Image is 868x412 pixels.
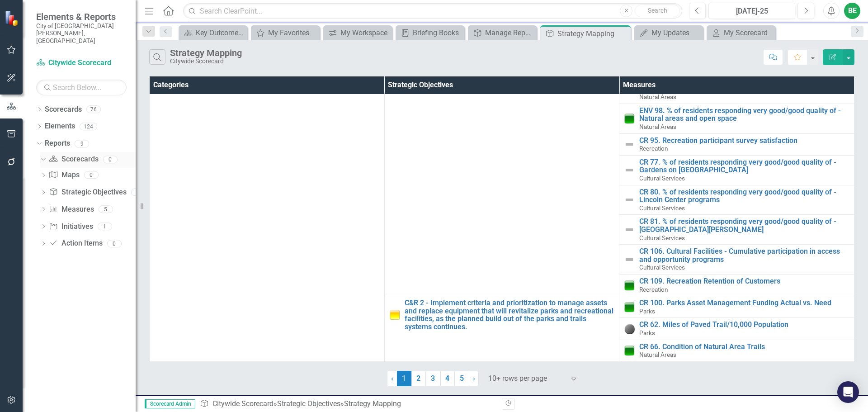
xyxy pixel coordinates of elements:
[170,48,242,58] div: Strategy Mapping
[411,371,426,386] a: 2
[473,374,475,383] span: ›
[80,123,97,130] div: 124
[196,27,245,38] div: Key Outcome Scorecard
[84,171,99,179] div: 0
[619,318,854,340] td: Double-Click to Edit Right Click for Context Menu
[639,107,849,123] a: ENV 98. % of residents responding very good/good quality of - Natural areas and open space
[277,399,340,408] a: Strategic Objectives
[651,27,701,38] div: My Updates
[384,296,619,362] td: Double-Click to Edit Right Click for Context Menu
[624,194,635,205] img: Not Defined
[75,140,89,147] div: 9
[619,104,854,133] td: Double-Click to Edit Right Click for Context Menu
[844,3,860,19] button: BE
[49,204,94,215] a: Measures
[99,205,113,213] div: 5
[639,204,685,212] span: Cultural Services
[639,351,676,358] span: Natural Areas
[624,165,635,175] img: Not Defined
[440,371,455,386] a: 4
[639,329,655,336] span: Parks
[389,309,400,320] img: Caution
[183,3,682,19] input: Search ClearPoint...
[413,27,462,38] div: Briefing Books
[619,185,854,215] td: Double-Click to Edit Right Click for Context Menu
[36,80,127,95] input: Search Below...
[212,399,274,408] a: Citywide Scorecard
[391,374,393,383] span: ‹
[200,399,495,409] div: » »
[470,27,534,38] a: Manage Reports
[639,277,849,285] a: CR 109. Recreation Retention of Customers
[619,155,854,185] td: Double-Click to Edit Right Click for Context Menu
[619,215,854,245] td: Double-Click to Edit Right Click for Context Menu
[325,27,390,38] a: My Workspace
[624,302,635,313] img: On Target
[485,27,534,38] div: Manage Reports
[635,5,680,17] button: Search
[639,247,849,263] a: CR 106. Cultural Facilities - Cumulative participation in access and opportunity programs
[619,296,854,318] td: Double-Click to Edit Right Click for Context Menu
[268,27,317,38] div: My Favorites
[639,286,668,293] span: Recreation
[624,224,635,235] img: Not Defined
[49,222,93,232] a: Initiatives
[45,121,75,132] a: Elements
[170,58,242,65] div: Citywide Scorecard
[36,58,127,68] a: Citywide Scorecard
[181,27,245,38] a: Key Outcome Scorecard
[709,27,773,38] a: My Scorecard
[103,156,118,163] div: 0
[639,343,849,351] a: CR 66. Condition of Natural Area Trails
[253,27,317,38] a: My Favorites
[837,381,859,403] div: Open Intercom Messenger
[639,234,685,242] span: Cultural Services
[45,104,82,115] a: Scorecards
[639,264,685,271] span: Cultural Services
[639,175,685,182] span: Cultural Services
[624,139,635,150] img: Not Defined
[619,133,854,155] td: Double-Click to Edit Right Click for Context Menu
[624,345,635,356] img: On Target
[384,74,619,296] td: Double-Click to Edit Right Click for Context Menu
[624,280,635,291] img: On Target
[150,74,385,362] td: Double-Click to Edit
[405,299,615,331] a: C&R 2 - Implement criteria and prioritization to manage assets and replace equipment that will re...
[455,371,469,386] a: 5
[639,321,849,329] a: CR 62. Miles of Paved Trail/10,000 Population
[639,308,655,315] span: Parks
[639,123,676,130] span: Natural Areas
[639,299,849,307] a: CR 100. Parks Asset Management Funding Actual vs. Need
[49,170,79,180] a: Maps
[5,10,20,26] img: ClearPoint Strategy
[49,187,126,198] a: Strategic Objectives
[49,238,102,249] a: Action Items
[637,27,701,38] a: My Updates
[49,154,98,165] a: Scorecards
[619,340,854,361] td: Double-Click to Edit Right Click for Context Menu
[344,399,401,408] div: Strategy Mapping
[639,218,849,233] a: CR 81. % of residents responding very good/good quality of - [GEOGRAPHIC_DATA][PERSON_NAME]
[624,323,635,334] img: No Information
[619,245,854,275] td: Double-Click to Edit Right Click for Context Menu
[36,11,127,22] span: Elements & Reports
[398,27,462,38] a: Briefing Books
[86,105,101,113] div: 76
[624,254,635,265] img: Not Defined
[639,93,676,100] span: Natural Areas
[340,27,390,38] div: My Workspace
[426,371,440,386] a: 3
[131,189,146,196] div: 3
[624,113,635,124] img: On Target
[98,223,112,230] div: 1
[639,188,849,204] a: CR 80. % of residents responding very good/good quality of - Lincoln Center programs
[639,158,849,174] a: CR 77. % of residents responding very good/good quality of - Gardens on [GEOGRAPHIC_DATA]
[648,7,667,14] span: Search
[45,138,70,149] a: Reports
[107,240,122,247] div: 0
[397,371,411,386] span: 1
[557,28,628,39] div: Strategy Mapping
[36,22,127,44] small: City of [GEOGRAPHIC_DATA][PERSON_NAME], [GEOGRAPHIC_DATA]
[724,27,773,38] div: My Scorecard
